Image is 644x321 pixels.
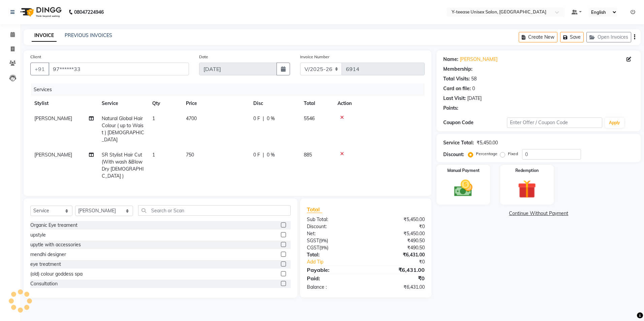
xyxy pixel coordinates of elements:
a: [PERSON_NAME] [460,56,497,63]
span: | [263,151,264,158]
span: | [263,115,264,122]
a: PREVIOUS INVOICES [65,32,112,38]
div: ₹5,450.00 [477,139,498,146]
div: Coupon Code [443,119,507,126]
div: upstyle [30,231,46,239]
div: ₹6,431.00 [366,266,430,274]
span: 9% [321,245,327,250]
label: Manual Payment [447,168,480,174]
span: 0 F [253,115,260,122]
div: ₹0 [366,274,430,282]
div: 0 [472,85,475,92]
label: Fixed [508,151,518,157]
input: Search or Scan [138,205,291,216]
div: Points: [443,105,458,112]
span: 5546 [304,115,315,121]
input: Search by Name/Mobile/Email/Code [49,63,189,75]
div: Consultation [30,280,58,287]
th: Price [182,96,249,111]
label: Client [30,54,41,60]
label: Percentage [476,151,497,157]
span: CGST [307,245,319,251]
span: SR Stylist Hair Cut (With wash &Blow Dry [DEMOGRAPHIC_DATA] ) [102,152,144,179]
img: logo [17,3,63,22]
th: Disc [249,96,300,111]
div: upytle with accessories [30,241,81,248]
th: Stylist [30,96,98,111]
span: Natural Global Hair Colour ( up to Waist ) [DEMOGRAPHIC_DATA] [102,115,144,143]
div: Net: [302,230,366,237]
span: 4700 [186,115,197,121]
div: ₹0 [366,223,430,230]
div: ₹6,431.00 [366,251,430,258]
div: Discount: [302,223,366,230]
span: 9% [320,238,327,243]
div: eye treatment [30,261,61,268]
button: Save [560,32,584,42]
a: Continue Without Payment [438,210,639,217]
th: Action [333,96,425,111]
div: Name: [443,56,458,63]
div: Service Total: [443,139,474,146]
div: Discount: [443,151,464,158]
th: Service [98,96,148,111]
div: (old) colour goddess spa [30,271,83,278]
button: +91 [30,63,49,75]
img: _cash.svg [448,178,478,199]
div: 58 [471,75,477,82]
button: Open Invoices [586,32,631,42]
div: ₹5,450.00 [366,230,430,237]
span: 0 % [267,151,275,158]
div: Last Visit: [443,95,466,102]
div: ₹490.50 [366,244,430,251]
div: ( ) [302,237,366,244]
div: ₹6,431.00 [366,284,430,291]
span: [PERSON_NAME] [34,115,72,121]
span: 0 F [253,151,260,158]
div: ₹0 [377,258,430,265]
span: 0 % [267,115,275,122]
div: Total Visits: [443,75,470,82]
span: 1 [152,115,155,121]
div: ( ) [302,244,366,251]
label: Redemption [515,168,539,174]
div: Paid: [302,274,366,282]
div: Card on file: [443,85,471,92]
th: Total [300,96,333,111]
a: INVOICE [32,30,57,42]
b: 08047224946 [74,3,104,22]
div: ₹490.50 [366,237,430,244]
div: Balance : [302,284,366,291]
div: mendhi designer [30,251,66,258]
div: [DATE] [467,95,482,102]
th: Qty [148,96,182,111]
img: _gift.svg [512,178,542,201]
div: Payable: [302,266,366,274]
label: Invoice Number [300,54,329,60]
span: 750 [186,152,194,158]
span: SGST [307,238,319,244]
div: Total: [302,251,366,258]
span: 1 [152,152,155,158]
span: [PERSON_NAME] [34,152,72,158]
button: Create New [519,32,557,42]
div: Sub Total: [302,216,366,223]
div: Organic Eye treament [30,222,77,229]
button: Apply [605,118,624,128]
input: Enter Offer / Coupon Code [507,117,602,128]
label: Date [199,54,208,60]
span: 885 [304,152,312,158]
span: Total [307,206,322,213]
div: ₹5,450.00 [366,216,430,223]
div: Services [31,83,430,96]
a: Add Tip [302,258,377,265]
div: Membership: [443,66,473,73]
